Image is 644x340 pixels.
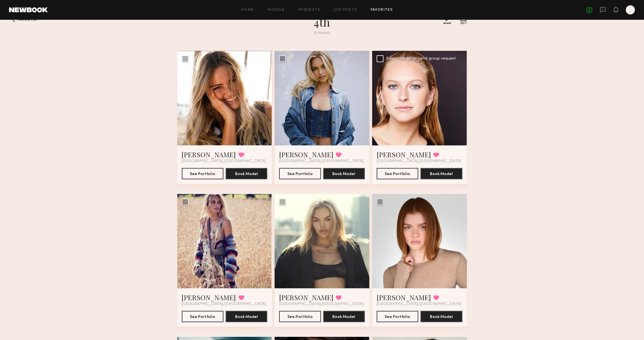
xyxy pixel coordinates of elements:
[241,8,254,12] a: Home
[377,302,461,306] span: [GEOGRAPHIC_DATA], [GEOGRAPHIC_DATA]
[220,15,424,29] h1: 4th
[323,168,365,179] button: Book Model
[323,311,365,322] button: Book Model
[279,168,321,179] button: See Portfolio
[421,171,462,176] a: Book Model
[279,302,363,306] span: [GEOGRAPHIC_DATA], [GEOGRAPHIC_DATA]
[182,159,266,164] span: [GEOGRAPHIC_DATA], [GEOGRAPHIC_DATA]
[182,293,236,302] a: [PERSON_NAME]
[226,311,267,322] button: Book Model
[421,311,462,322] button: Book Model
[421,168,462,179] button: Book Model
[626,5,635,14] a: M
[182,168,223,179] button: See Portfolio
[268,8,285,12] a: Models
[377,293,431,302] a: [PERSON_NAME]
[386,57,456,61] div: Select model to send group request
[334,8,357,12] a: Job Posts
[279,293,333,302] a: [PERSON_NAME]
[377,311,418,322] button: See Portfolio
[279,150,333,159] a: [PERSON_NAME]
[298,8,320,12] a: Requests
[226,171,267,176] a: Book Model
[279,311,321,322] button: See Portfolio
[460,22,467,25] span: Edit
[182,302,266,306] span: [GEOGRAPHIC_DATA], [GEOGRAPHIC_DATA]
[377,168,418,179] button: See Portfolio
[371,8,393,12] a: Favorites
[226,168,267,179] button: Book Model
[443,22,451,25] span: Share
[323,314,365,319] a: Book Model
[182,150,236,159] a: [PERSON_NAME]
[220,31,424,35] div: 15 Models
[323,171,365,176] a: Book Model
[421,314,462,319] a: Book Model
[226,314,267,319] a: Book Model
[279,159,363,164] span: [GEOGRAPHIC_DATA], [GEOGRAPHIC_DATA]
[443,15,451,25] button: Share
[377,150,431,159] a: [PERSON_NAME]
[377,159,461,164] span: [GEOGRAPHIC_DATA], [GEOGRAPHIC_DATA]
[460,15,467,25] button: Edit
[182,311,223,322] button: See Portfolio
